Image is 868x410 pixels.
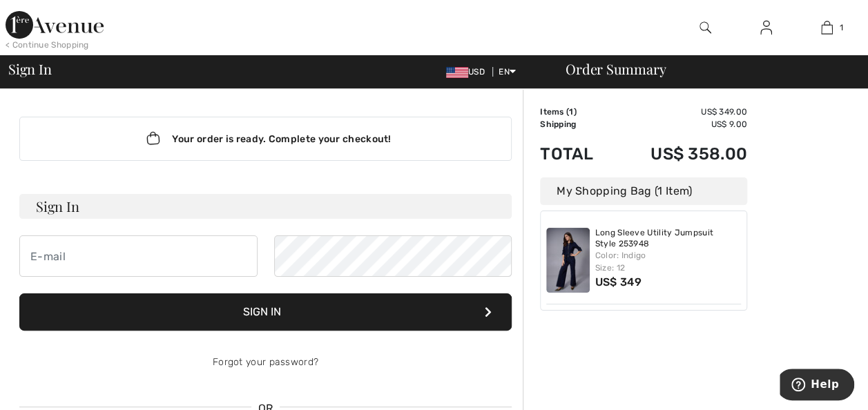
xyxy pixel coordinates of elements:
h3: Sign In [19,194,512,219]
button: Sign In [19,293,512,331]
span: EN [499,67,516,77]
span: Sign In [8,62,51,76]
td: Items ( ) [540,106,614,118]
input: E-mail [19,235,258,277]
div: Your order is ready. Complete your checkout! [19,117,512,161]
iframe: Diálogo de Acceder con Google [584,14,854,201]
iframe: Opens a widget where you can find more information [780,369,854,403]
td: Shipping [540,118,614,130]
div: My Shopping Bag (1 Item) [540,177,747,205]
span: USD [446,67,490,77]
span: 1 [569,107,573,117]
td: Total [540,130,614,177]
img: Long Sleeve Utility Jumpsuit Style 253948 [546,228,590,293]
div: Order Summary [549,62,860,76]
div: < Continue Shopping [6,39,89,51]
span: US$ 349 [595,275,642,289]
a: Forgot your password? [213,356,318,368]
div: Color: Indigo Size: 12 [595,249,742,274]
img: US Dollar [446,67,468,78]
img: 1ère Avenue [6,11,104,39]
a: Long Sleeve Utility Jumpsuit Style 253948 [595,228,742,249]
